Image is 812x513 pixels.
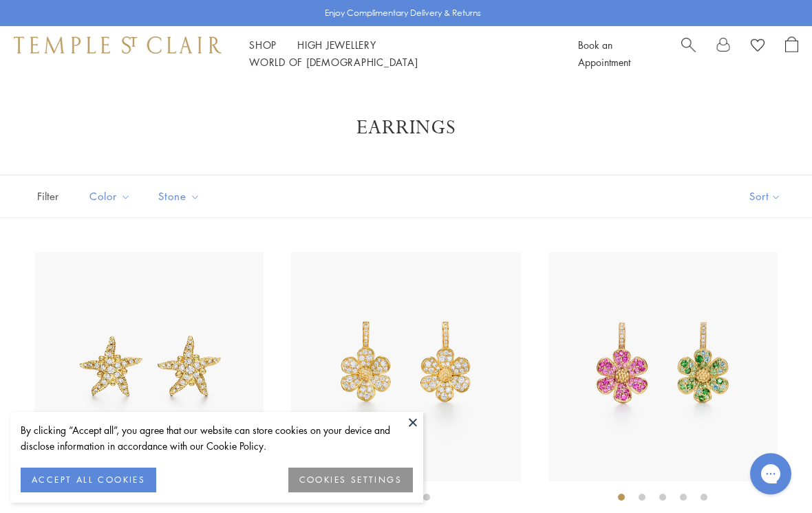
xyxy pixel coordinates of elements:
button: COOKIES SETTINGS [288,468,413,492]
button: Stone [148,181,211,212]
img: 18K Diamond Sea Star Earrings [34,252,264,481]
div: By clicking “Accept all”, you agree that our website can store cookies on your device and disclos... [21,422,413,454]
span: Color [83,188,141,205]
nav: Main navigation [249,36,547,71]
a: Search [681,36,696,71]
span: Stone [151,188,211,205]
a: World of [DEMOGRAPHIC_DATA]World of [DEMOGRAPHIC_DATA] [249,55,418,69]
img: 18K Flower Power Earrings [548,252,778,481]
button: Show sort by [718,175,812,217]
a: Open Shopping Bag [785,36,798,71]
a: ShopShop [249,38,277,52]
a: Book an Appointment [578,38,630,69]
p: Enjoy Complimentary Delivery & Returns [325,6,481,20]
a: View Wishlist [751,36,765,57]
button: Color [79,181,141,212]
button: ACCEPT ALL COOKIES [21,468,156,492]
a: High JewelleryHigh Jewellery [297,38,376,52]
img: Temple St. Clair [14,36,222,53]
iframe: Gorgias live chat messenger [743,448,798,499]
h1: Earrings [55,116,757,140]
img: 18K Snow Flower Earrings [291,252,520,481]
